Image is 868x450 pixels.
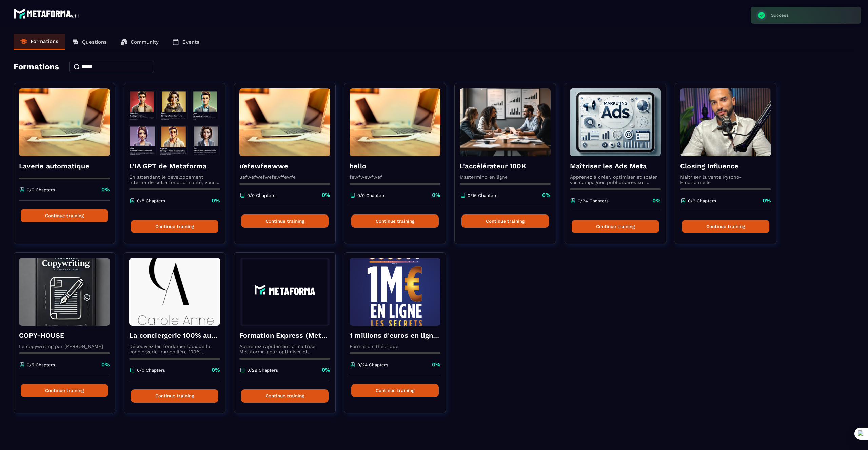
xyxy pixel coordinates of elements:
button: Continue training [131,220,218,233]
button: Continue training [572,220,659,233]
h4: COPY-HOUSE [19,331,110,340]
h4: hello [350,161,440,171]
a: Formations [14,34,65,50]
p: 0/8 Chapters [137,198,165,203]
img: formation-background [570,88,661,156]
p: Le copywriting par [PERSON_NAME] [19,344,110,349]
button: Continue training [21,209,108,222]
a: formation-backgroundL'accélérateur 100KMastermind en ligne0/16 Chapters0%Continue training [454,83,565,252]
p: 0/0 Chapters [137,368,165,373]
p: Questions [82,39,107,45]
h4: Formations [14,62,59,71]
p: Formation Théorique [350,344,440,349]
img: formation-background [460,88,551,156]
a: formation-backgroundLaverie automatique0/0 Chapters0%Continue training [14,83,124,252]
a: Events [165,34,206,50]
p: 0/9 Chapters [688,198,716,203]
p: Community [131,39,159,45]
a: formation-backgroundLa conciergerie 100% automatiséeDécouvrez les fondamentaux de la conciergerie... [124,252,234,422]
p: 0/29 Chapters [247,368,278,373]
button: Continue training [241,389,329,403]
p: 0% [763,197,771,204]
p: 0% [322,191,330,199]
img: formation-background [350,258,440,326]
img: logo [14,7,81,20]
p: Events [182,39,199,45]
p: 0% [212,197,220,204]
a: formation-backgroundFormation Express (Metaforma)Apprenez rapidement à maîtriser Metaforma pour o... [234,252,344,422]
p: fewfwewfwef [350,174,440,180]
h4: La conciergerie 100% automatisée [129,331,220,340]
p: 0% [322,366,330,374]
h4: 1 millions d'euros en ligne les secrets [350,331,440,340]
p: Découvrez les fondamentaux de la conciergerie immobilière 100% automatisée. Cette formation est c... [129,344,220,354]
a: formation-backgroundhellofewfwewfwef0/0 Chapters0%Continue training [344,83,454,252]
img: formation-background [129,258,220,326]
button: Continue training [351,214,439,228]
img: formation-background [19,258,110,326]
p: 0% [101,361,110,368]
h4: Maîtriser les Ads Meta [570,161,661,171]
a: Questions [65,34,114,50]
img: formation-background [19,88,110,156]
h4: Formation Express (Metaforma) [239,331,330,340]
h4: ưefewfeewwe [239,161,330,171]
p: ưefwefwefwefewffewfe [239,174,330,180]
img: formation-background [239,258,330,326]
img: formation-background [129,88,220,156]
p: Apprenez rapidement à maîtriser Metaforma pour optimiser et automatiser votre business. 🚀 [239,344,330,354]
a: formation-backgroundL'IA GPT de MetaformaEn attendant le développement interne de cette fonctionn... [124,83,234,252]
a: formation-backgroundClosing InfluenceMaîtriser la vente Pyscho-Émotionnelle0/9 Chapters0%Continue... [675,83,785,252]
p: 0/5 Chapters [27,362,55,367]
button: Continue training [21,384,108,397]
p: 0/24 Chapters [357,362,388,367]
h4: L'accélérateur 100K [460,161,551,171]
p: Apprenez à créer, optimiser et scaler vos campagnes publicitaires sur Facebook et Instagram. [570,174,661,185]
p: 0% [652,197,661,204]
p: Mastermind en ligne [460,174,551,180]
img: formation-background [350,88,440,156]
a: formation-backgroundMaîtriser les Ads MetaApprenez à créer, optimiser et scaler vos campagnes pub... [565,83,675,252]
p: 0/0 Chapters [27,187,55,192]
p: Formations [31,38,58,44]
button: Continue training [241,214,329,228]
p: 0/0 Chapters [357,193,386,198]
p: 0/0 Chapters [247,193,275,198]
p: 0% [101,186,110,193]
button: Continue training [461,214,549,228]
h4: Laverie automatique [19,161,110,171]
p: 0/16 Chapters [468,193,497,198]
a: formation-backgroundưefewfeewweưefwefwefwefewffewfe0/0 Chapters0%Continue training [234,83,344,252]
a: Community [114,34,165,50]
p: 0% [542,191,551,199]
button: Continue training [351,384,439,397]
h4: Closing Influence [680,161,771,171]
p: Maîtriser la vente Pyscho-Émotionnelle [680,174,771,185]
a: formation-background1 millions d'euros en ligne les secretsFormation Théorique0/24 Chapters0%Cont... [344,252,454,422]
p: 0% [432,191,440,199]
button: Continue training [682,220,769,233]
h4: L'IA GPT de Metaforma [129,161,220,171]
button: Continue training [131,389,218,403]
img: formation-background [239,88,330,156]
p: 0% [212,366,220,374]
img: formation-background [680,88,771,156]
a: formation-backgroundCOPY-HOUSELe copywriting par [PERSON_NAME]0/5 Chapters0%Continue training [14,252,124,422]
p: 0% [432,361,440,368]
p: En attendant le développement interne de cette fonctionnalité, vous pouvez déjà l’utiliser avec C... [129,174,220,185]
p: 0/24 Chapters [578,198,609,203]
